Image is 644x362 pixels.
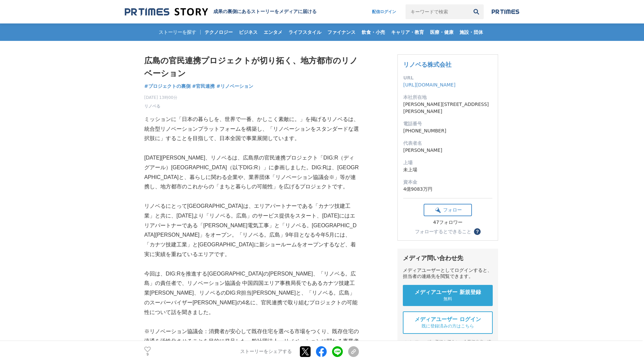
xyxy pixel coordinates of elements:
span: テクノロジー [202,29,235,35]
p: 9 [144,353,151,356]
span: 医療・健康 [427,29,456,35]
span: ファイナンス [325,29,358,35]
p: リノベるにとって[GEOGRAPHIC_DATA]は、エリアパートナーである「カナツ技建工業」と共に、[DATE]より「リノベる。広島」のサービス提供をスタート、[DATE]にはエリアパートナー... [144,201,359,259]
a: メディアユーザー ログイン 既に登録済みの方はこちら [403,311,493,334]
a: #リノベーション [216,83,253,90]
a: ビジネス [236,23,260,41]
span: 既に登録済みの方はこちら [422,323,474,329]
a: リノベる [144,103,160,109]
span: 無料 [443,296,452,302]
span: ライフスタイル [286,29,324,35]
a: ファイナンス [325,23,358,41]
img: 成果の裏側にあるストーリーをメディアに届ける [125,7,208,16]
a: 成果の裏側にあるストーリーをメディアに届ける 成果の裏側にあるストーリーをメディアに届ける [125,7,317,16]
span: メディアユーザー 新規登録 [415,289,481,296]
img: prtimes [492,9,519,14]
a: #官民連携 [192,83,215,90]
p: [DATE][PERSON_NAME]、リノベるは、広島県の官民連携プロジェクト「DIG:R（ディグアール）[GEOGRAPHIC_DATA]（以下DIG:R）」に参画しました。DIG:Rは、[... [144,153,359,192]
dd: [PERSON_NAME] [403,147,492,154]
span: ？ [475,229,480,234]
a: メディアユーザー 新規登録 無料 [403,285,493,306]
span: #官民連携 [192,83,215,89]
a: リノベる株式会社 [403,61,451,68]
h2: 成果の裏側にあるストーリーをメディアに届ける [213,9,317,15]
span: 施設・団体 [457,29,486,35]
dt: 資本金 [403,179,492,186]
p: ※リノベーション協議会：消費者が安心して既存住宅を選べる市場をつくり、既存住宅の流通を活性化させることを目的に発足した一般社団法人。リノベーションに関わる事業者737社（カナツ技建工業とリノベる... [144,327,359,356]
button: ？ [474,228,481,235]
a: エンタメ [261,23,285,41]
span: 飲食・小売 [359,29,388,35]
button: フォロー [424,204,472,216]
p: ミッションに「日本の暮らしを、世界で一番、かしこく素敵に。」を掲げるリノベるは、統合型リノベーションプラットフォームを構築し、「リノベーションをスタンダードな選択肢に」することを目指して、日本全... [144,115,359,143]
div: メディア問い合わせ先 [403,254,493,262]
h1: 広島の官民連携プロジェクトが切り拓く、地方都市のリノベーション [144,54,359,80]
dt: 代表者名 [403,140,492,147]
div: メディアユーザーとしてログインすると、担当者の連絡先を閲覧できます。 [403,267,493,280]
dt: 本社所在地 [403,94,492,101]
dt: URL [403,74,492,81]
p: 今回は、DIG:Rを推進する[GEOGRAPHIC_DATA]の[PERSON_NAME]、「リノベる。広島」の責任者で、リノベーション協議会 中国四国エリア事務局長でもあるカナツ技建工業[PE... [144,269,359,317]
button: 検索 [469,4,484,19]
input: キーワードで検索 [406,4,469,19]
dd: 4億9083万円 [403,186,492,193]
dd: 未上場 [403,166,492,173]
a: 医療・健康 [427,23,456,41]
a: 配信ログイン [365,4,403,19]
dt: 上場 [403,159,492,166]
span: エンタメ [261,29,285,35]
a: テクノロジー [202,23,235,41]
dd: [PERSON_NAME][STREET_ADDRESS][PERSON_NAME] [403,101,492,115]
a: #プロジェクトの裏側 [144,83,191,90]
span: #リノベーション [216,83,253,89]
dt: 電話番号 [403,120,492,127]
a: 飲食・小売 [359,23,388,41]
p: ストーリーをシェアする [240,349,292,355]
span: メディアユーザー ログイン [415,316,481,323]
a: 施設・団体 [457,23,486,41]
a: ライフスタイル [286,23,324,41]
a: キャリア・教育 [388,23,427,41]
div: 47フォロワー [424,220,472,226]
span: [DATE] 13時00分 [144,95,177,101]
dd: [PHONE_NUMBER] [403,127,492,134]
div: フォローするとできること [415,229,471,234]
span: #プロジェクトの裏側 [144,83,191,89]
span: キャリア・教育 [388,29,427,35]
span: ビジネス [236,29,260,35]
a: [URL][DOMAIN_NAME] [403,82,455,87]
